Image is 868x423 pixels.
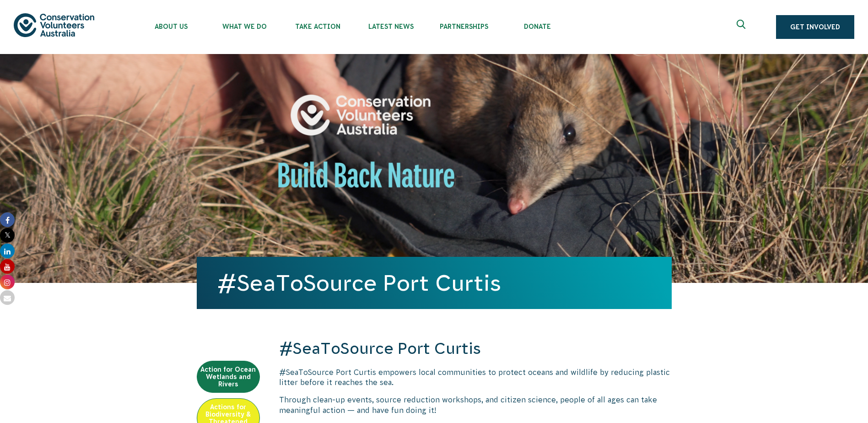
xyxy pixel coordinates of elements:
p: Through clean-up events, source reduction workshops, and citizen science, people of all ages can ... [279,395,672,415]
span: Expand search box [737,20,748,34]
span: Donate [501,23,574,30]
span: About Us [135,23,208,30]
span: Partnerships [427,23,501,30]
button: Expand search box Close search box [731,16,753,38]
span: Take Action [281,23,354,30]
span: What We Do [208,23,281,30]
h2: #SeaToSource Port Curtis [279,338,672,360]
p: #SeaToSource Port Curtis empowers local communities to protect oceans and wildlife by reducing pl... [279,367,672,388]
h1: #SeaToSource Port Curtis [217,271,652,295]
img: logo.svg [14,13,94,37]
span: Latest News [354,23,427,30]
a: Get Involved [776,15,854,39]
a: Action for Ocean Wetlands and Rivers [197,361,260,393]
